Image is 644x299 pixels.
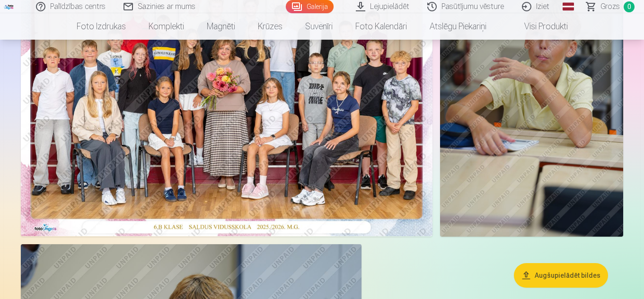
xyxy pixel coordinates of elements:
a: Atslēgu piekariņi [418,13,498,40]
a: Foto izdrukas [65,13,137,40]
span: 0 [624,1,635,12]
a: Foto kalendāri [344,13,418,40]
a: Krūzes [247,13,294,40]
button: Augšupielādēt bildes [514,263,608,288]
span: Grozs [600,1,620,12]
a: Magnēti [195,13,247,40]
a: Komplekti [137,13,195,40]
a: Visi produkti [498,13,579,40]
a: Suvenīri [294,13,344,40]
img: /fa1 [4,4,14,9]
